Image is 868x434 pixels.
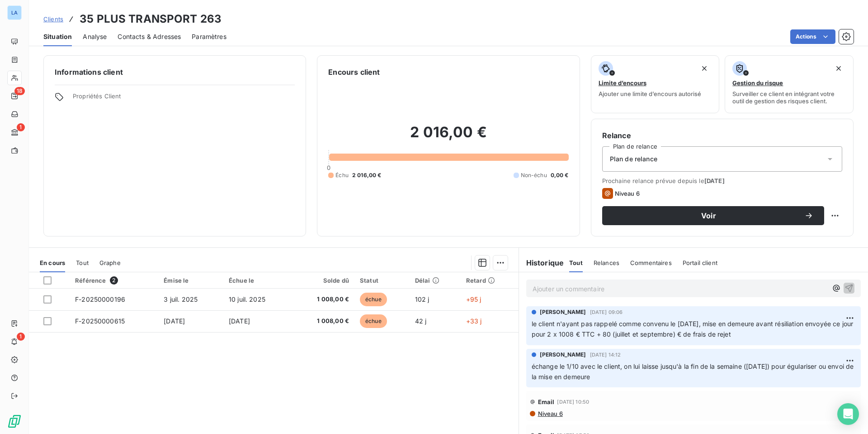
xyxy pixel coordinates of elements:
[360,293,387,306] span: échue
[83,32,107,41] span: Analyse
[43,14,63,24] a: Clients
[521,171,547,179] span: Non-échu
[790,29,835,44] button: Actions
[466,277,513,284] div: Retard
[590,309,623,315] span: [DATE] 09:06
[75,295,125,303] span: F-20250000196
[837,403,859,425] div: Open Intercom Messenger
[14,87,25,95] span: 18
[80,11,222,27] h3: 35 PLUS TRANSPORT 263
[7,414,22,429] img: Logo LeanPay
[551,171,569,179] span: 0,00 €
[466,317,482,325] span: +33 j
[164,277,218,284] div: Émise le
[17,123,25,131] span: 1
[594,259,619,266] span: Relances
[613,212,804,219] span: Voir
[630,259,672,266] span: Commentaires
[532,320,855,338] span: le client n'ayant pas rappelé comme convenu le [DATE], mise en demeure avant résiliation envoyée ...
[599,79,646,87] span: Limite d’encours
[75,276,153,285] div: Référence
[569,259,583,266] span: Tout
[415,295,429,303] span: 102 j
[415,277,455,284] div: Délai
[164,317,185,325] span: [DATE]
[328,123,568,150] h2: 2 016,00 €
[540,308,586,316] span: [PERSON_NAME]
[73,92,295,105] span: Propriétés Client
[352,171,382,179] span: 2 016,00 €
[591,55,720,113] button: Limite d’encoursAjouter une limite d’encours autorisé
[76,259,89,266] span: Tout
[192,32,226,41] span: Paramètres
[602,206,824,225] button: Voir
[725,55,854,113] button: Gestion du risqueSurveiller ce client en intégrant votre outil de gestion des risques client.
[415,317,427,325] span: 42 j
[360,314,387,328] span: échue
[732,79,783,87] span: Gestion du risque
[55,67,295,77] h6: Informations client
[683,259,717,266] span: Portail client
[229,277,287,284] div: Échue le
[732,90,846,105] span: Surveiller ce client en intégrant votre outil de gestion des risques client.
[610,154,657,164] span: Plan de relance
[118,32,181,41] span: Contacts & Adresses
[557,399,589,405] span: [DATE] 10:50
[110,276,118,285] span: 2
[540,351,586,359] span: [PERSON_NAME]
[532,362,856,381] span: échange le 1/10 avec le client, on lui laisse jusqu'à la fin de la semaine ([DATE]) pour égularis...
[43,32,72,41] span: Situation
[7,5,22,20] div: LA
[43,15,63,23] span: Clients
[164,295,198,303] span: 3 juil. 2025
[40,259,65,266] span: En cours
[99,259,121,266] span: Graphe
[602,130,842,141] h6: Relance
[17,333,25,341] span: 1
[599,90,701,97] span: Ajouter une limite d’encours autorisé
[328,67,380,77] h6: Encours client
[704,177,725,184] span: [DATE]
[519,257,564,268] h6: Historique
[538,398,555,405] span: Email
[602,177,842,184] span: Prochaine relance prévue depuis le
[298,277,349,284] div: Solde dû
[537,410,563,417] span: Niveau 6
[327,164,330,171] span: 0
[590,352,621,357] span: [DATE] 14:12
[466,295,481,303] span: +95 j
[615,190,640,197] span: Niveau 6
[298,317,349,326] span: 1 008,00 €
[360,277,404,284] div: Statut
[229,295,265,303] span: 10 juil. 2025
[229,317,250,325] span: [DATE]
[335,171,349,179] span: Échu
[75,317,125,325] span: F-20250000615
[298,295,349,304] span: 1 008,00 €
